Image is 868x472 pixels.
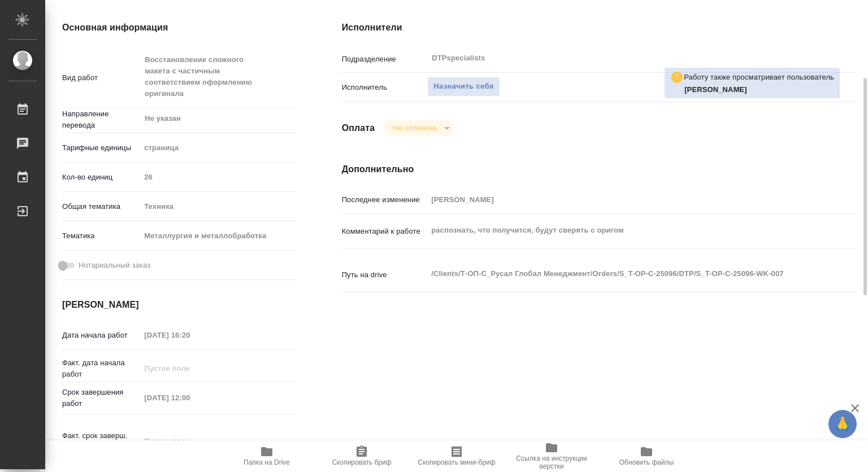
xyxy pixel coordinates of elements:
p: Общая тематика [62,201,140,212]
input: Пустое поле [140,433,239,449]
button: Обновить файлы [599,440,694,472]
input: Пустое поле [140,360,239,377]
p: Исполнитель [342,82,428,93]
span: 🙏 [833,412,852,436]
textarea: /Clients/Т-ОП-С_Русал Глобал Менеджмент/Orders/S_T-OP-C-25096/DTP/S_T-OP-C-25096-WK-007 [427,264,813,283]
h4: Основная информация [62,21,297,34]
p: Тарифные единицы [62,142,140,154]
div: Техника [140,197,296,216]
input: Пустое поле [140,327,239,343]
span: Скопировать бриф [332,458,391,466]
div: Не оплачена [384,120,453,136]
h4: Дополнительно [342,163,856,176]
button: Не оплачена [389,123,440,133]
button: Скопировать мини-бриф [409,440,504,472]
p: Работу также просматривает пользователь [684,72,834,83]
span: Скопировать мини-бриф [418,458,495,466]
p: Путь на drive [342,269,428,281]
p: Направление перевода [62,108,140,131]
h4: Исполнители [342,21,856,34]
textarea: распознать, что получится, будут сверять с оригом [427,221,813,240]
p: Факт. срок заверш. работ [62,430,140,453]
button: Назначить себя [427,77,500,97]
b: [PERSON_NAME] [684,85,747,94]
div: Металлургия и металлобработка [140,226,296,246]
button: Скопировать бриф [314,440,409,472]
button: Ссылка на инструкции верстки [504,440,599,472]
p: Оксютович Ирина [684,84,834,95]
span: Назначить себя [433,80,493,93]
input: Пустое поле [140,169,296,185]
p: Подразделение [342,54,428,65]
p: Кол-во единиц [62,172,140,183]
h4: Оплата [342,121,375,135]
div: страница [140,138,296,158]
input: Пустое поле [140,390,239,406]
p: Факт. дата начала работ [62,357,140,380]
p: Вид работ [62,72,140,84]
button: Папка на Drive [219,440,314,472]
input: Пустое поле [427,191,813,208]
button: 🙏 [828,410,857,438]
p: Тематика [62,230,140,242]
p: Комментарий к работе [342,226,428,237]
span: Папка на Drive [244,458,290,466]
span: Обновить файлы [619,458,674,466]
h4: [PERSON_NAME] [62,298,297,312]
p: Срок завершения работ [62,387,140,409]
p: Дата начала работ [62,330,140,341]
span: Ссылка на инструкции верстки [511,454,592,470]
p: Последнее изменение [342,194,428,206]
span: Нотариальный заказ [79,260,150,271]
